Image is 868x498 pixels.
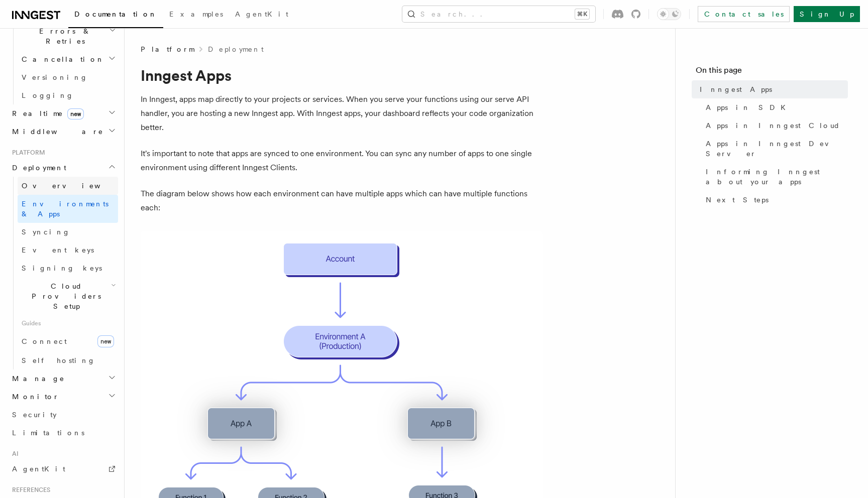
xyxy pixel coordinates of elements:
[141,187,542,215] p: The diagram below shows how each environment can have multiple apps which can have multiple funct...
[575,9,589,19] kbd: ⌘K
[8,159,118,177] button: Deployment
[794,6,860,22] a: Sign Up
[235,10,288,18] span: AgentKit
[22,228,70,236] span: Syncing
[8,163,66,173] span: Deployment
[18,281,111,311] span: Cloud Providers Setup
[696,80,848,98] a: Inngest Apps
[8,374,65,384] span: Manage
[18,277,118,315] button: Cloud Providers Setup
[141,147,542,175] p: It's important to note that apps are synced to one environment. You can sync any number of apps t...
[97,335,114,347] span: new
[8,450,19,458] span: AI
[163,3,229,27] a: Examples
[702,98,848,116] a: Apps in SDK
[8,177,118,369] div: Deployment
[18,223,118,241] a: Syncing
[8,127,103,137] span: Middleware
[22,73,88,81] span: Versioning
[67,108,84,119] span: new
[22,264,102,272] span: Signing keys
[702,135,848,163] a: Apps in Inngest Dev Server
[141,66,542,84] h1: Inngest Apps
[402,6,595,22] button: Search...⌘K
[8,424,118,442] a: Limitations
[706,139,848,159] span: Apps in Inngest Dev Server
[169,10,223,18] span: Examples
[706,167,848,187] span: Informing Inngest about your apps
[8,369,118,388] button: Manage
[8,388,118,406] button: Monitor
[22,246,94,254] span: Event keys
[8,122,118,141] button: Middleware
[18,68,118,86] a: Versioning
[18,50,118,68] button: Cancellation
[18,195,118,223] a: Environments & Apps
[18,331,118,351] a: Connectnew
[12,411,57,419] span: Security
[702,163,848,191] a: Informing Inngest about your apps
[18,351,118,369] a: Self hosting
[18,177,118,195] a: Overview
[18,54,104,64] span: Cancellation
[702,191,848,209] a: Next Steps
[141,92,542,135] p: In Inngest, apps map directly to your projects or services. When you serve your functions using o...
[8,486,50,494] span: References
[696,64,848,80] h4: On this page
[18,241,118,259] a: Event keys
[22,337,67,345] span: Connect
[8,406,118,424] a: Security
[12,429,84,437] span: Limitations
[18,22,118,50] button: Errors & Retries
[8,149,45,157] span: Platform
[706,120,840,131] span: Apps in Inngest Cloud
[18,86,118,104] a: Logging
[18,259,118,277] a: Signing keys
[8,460,118,478] a: AgentKit
[702,116,848,135] a: Apps in Inngest Cloud
[22,182,125,190] span: Overview
[18,315,118,331] span: Guides
[18,26,109,46] span: Errors & Retries
[8,104,118,122] button: Realtimenew
[22,356,95,364] span: Self hosting
[706,102,792,112] span: Apps in SDK
[12,465,65,473] span: AgentKit
[700,84,772,94] span: Inngest Apps
[208,44,264,54] a: Deployment
[706,195,769,205] span: Next Steps
[74,10,157,18] span: Documentation
[657,8,681,20] button: Toggle dark mode
[8,108,84,118] span: Realtime
[141,44,194,54] span: Platform
[698,6,790,22] a: Contact sales
[229,3,294,27] a: AgentKit
[68,3,163,28] a: Documentation
[22,200,108,218] span: Environments & Apps
[22,91,74,99] span: Logging
[8,392,59,402] span: Monitor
